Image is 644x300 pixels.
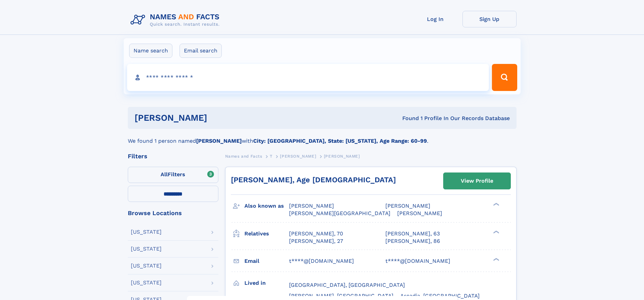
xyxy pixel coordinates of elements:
div: Filters [128,153,218,159]
div: ❯ [492,230,500,234]
span: [PERSON_NAME][GEOGRAPHIC_DATA] [289,210,390,216]
h1: [PERSON_NAME] [135,114,305,122]
div: Browse Locations [128,210,218,216]
button: Search Button [492,64,517,91]
a: Sign Up [462,11,517,27]
div: ❯ [492,202,500,207]
input: search input [127,64,489,91]
div: We found 1 person named with . [128,129,517,145]
label: Filters [128,167,218,183]
b: [PERSON_NAME] [196,138,242,144]
a: [PERSON_NAME], 27 [289,237,343,245]
a: [PERSON_NAME] [280,152,316,160]
span: [PERSON_NAME] [397,210,442,216]
div: [US_STATE] [131,229,162,235]
a: T [270,152,272,160]
span: [PERSON_NAME] [280,154,316,159]
div: ❯ [492,257,500,261]
span: [PERSON_NAME] [289,203,334,209]
label: Email search [180,44,222,58]
div: [US_STATE] [131,280,162,285]
div: [US_STATE] [131,263,162,269]
a: [PERSON_NAME], 63 [385,230,440,237]
a: View Profile [444,173,510,189]
h3: Relatives [244,228,289,239]
div: View Profile [461,173,493,189]
div: Found 1 Profile In Our Records Database [305,115,510,122]
span: [PERSON_NAME] [324,154,360,159]
a: [PERSON_NAME], 70 [289,230,343,237]
label: Name search [129,44,172,58]
img: Logo Names and Facts [128,11,225,29]
a: Names and Facts [225,152,262,160]
span: [PERSON_NAME] [385,203,430,209]
span: T [270,154,272,159]
a: [PERSON_NAME], 86 [385,237,440,245]
b: City: [GEOGRAPHIC_DATA], State: [US_STATE], Age Range: 60-99 [253,138,427,144]
h3: Also known as [244,200,289,212]
span: [PERSON_NAME], [GEOGRAPHIC_DATA] [289,293,393,299]
div: [US_STATE] [131,246,162,252]
a: [PERSON_NAME], Age [DEMOGRAPHIC_DATA] [231,176,396,184]
a: Log In [408,11,462,27]
h3: Email [244,255,289,267]
span: All [161,171,168,178]
span: [GEOGRAPHIC_DATA], [GEOGRAPHIC_DATA] [289,282,405,288]
span: Arcadia, [GEOGRAPHIC_DATA] [400,293,480,299]
h3: Lived in [244,277,289,289]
